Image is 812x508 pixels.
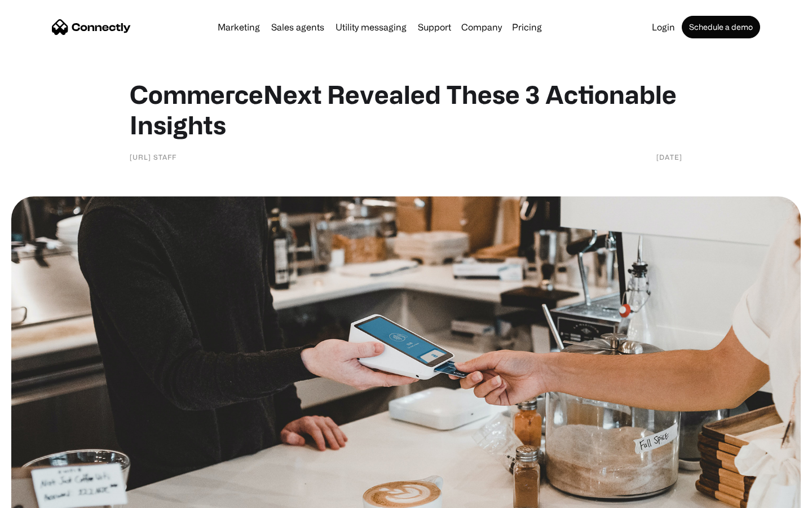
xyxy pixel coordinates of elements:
[267,23,329,32] a: Sales agents
[507,23,546,32] a: Pricing
[23,488,68,504] ul: Language list
[647,23,679,32] a: Login
[461,19,502,35] div: Company
[413,23,456,32] a: Support
[130,151,176,163] div: [URL] Staff
[331,23,411,32] a: Utility messaging
[656,151,682,163] div: [DATE]
[130,79,682,140] h1: CommerceNext Revealed These 3 Actionable Insights
[213,23,264,32] a: Marketing
[11,488,68,504] aside: Language selected: English
[682,16,760,38] a: Schedule a demo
